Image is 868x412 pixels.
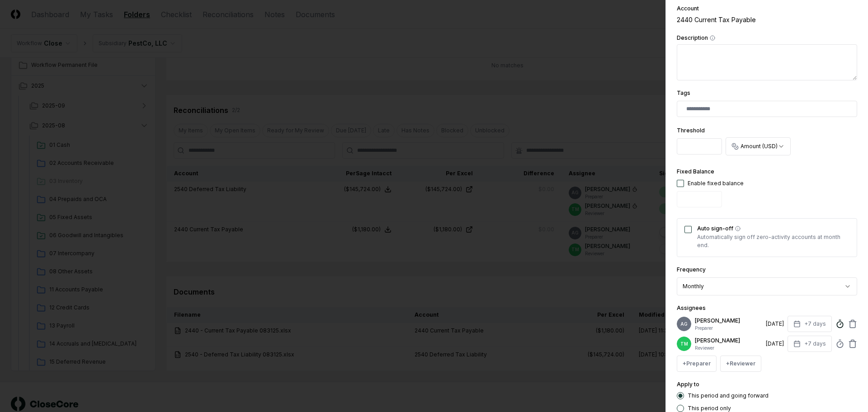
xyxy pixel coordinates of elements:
[735,226,741,231] button: Auto sign-off
[677,15,857,24] div: 2440 Current Tax Payable
[677,356,717,372] button: +Preparer
[766,320,784,328] div: [DATE]
[677,6,857,11] div: Account
[695,325,762,332] p: Preparer
[766,340,784,348] div: [DATE]
[680,341,688,347] span: TM
[680,321,688,328] span: AG
[720,356,761,372] button: +Reviewer
[677,381,699,388] label: Apply to
[788,336,832,352] button: +7 days
[688,406,731,411] label: This period only
[697,233,849,249] p: Automatically sign off zero-activity accounts at month end.
[695,317,762,325] p: [PERSON_NAME]
[710,35,715,41] button: Description
[695,337,762,345] p: [PERSON_NAME]
[697,226,849,231] label: Auto sign-off
[695,345,762,351] p: Reviewer
[677,304,706,311] label: Assignees
[677,168,714,175] label: Fixed Balance
[677,127,705,134] label: Threshold
[688,179,744,187] div: Enable fixed balance
[688,393,769,398] label: This period and going forward
[677,266,706,273] label: Frequency
[677,35,857,41] label: Description
[677,89,690,96] label: Tags
[788,316,832,332] button: +7 days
